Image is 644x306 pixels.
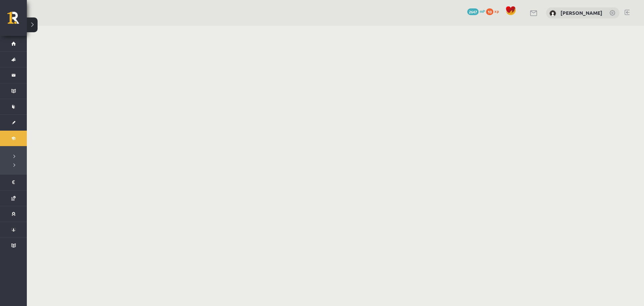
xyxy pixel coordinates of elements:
[7,12,27,29] a: Rīgas 1. Tālmācības vidusskola
[494,8,499,14] span: xp
[467,8,485,14] a: 2647 mP
[549,10,556,17] img: Grigorijs Brusovs
[486,8,502,14] a: 10 xp
[560,9,602,16] a: [PERSON_NAME]
[467,8,479,15] span: 2647
[480,8,485,14] span: mP
[486,8,493,15] span: 10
